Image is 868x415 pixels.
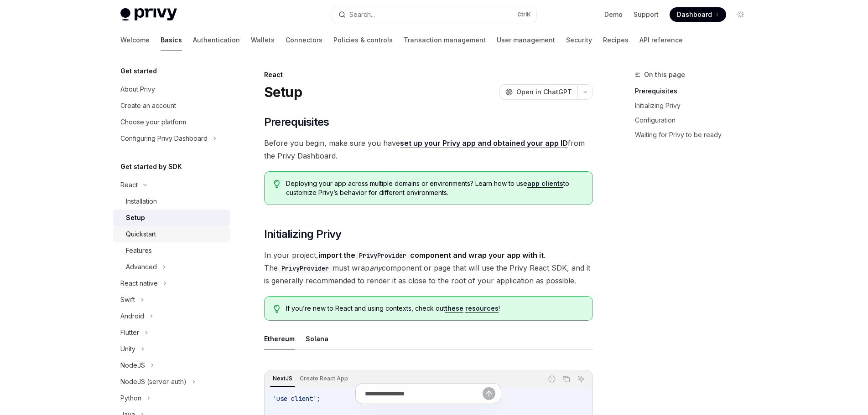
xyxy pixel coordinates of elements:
button: Open in ChatGPT [499,84,577,100]
a: Basics [161,29,182,51]
a: Security [566,29,592,51]
button: Python [113,390,230,406]
a: API reference [639,29,683,51]
a: Initializing Privy [635,98,755,113]
div: React native [120,278,158,289]
button: NodeJS (server-auth) [113,374,230,390]
a: resources [465,304,499,313]
a: Quickstart [113,226,230,242]
button: Report incorrect code [546,373,558,385]
div: Setup [126,212,145,223]
a: Wallets [251,29,275,51]
h5: Get started [120,66,157,77]
span: Prerequisites [264,115,329,129]
a: Dashboard [670,7,726,22]
div: NextJS [270,373,295,384]
strong: import the component and wrap your app with it [318,251,544,260]
button: Flutter [113,324,230,341]
div: Create React App [297,373,351,384]
a: Demo [604,10,623,19]
span: Ctrl K [517,11,531,18]
button: Advanced [113,259,230,275]
a: app clients [527,179,563,188]
div: About Privy [120,84,155,95]
a: Installation [113,193,230,210]
a: Configuration [635,113,755,128]
code: PrivyProvider [355,251,410,261]
button: Ask AI [575,373,587,385]
a: Recipes [603,29,629,51]
div: Create an account [120,100,176,111]
div: Installation [126,196,157,207]
div: React [120,179,138,190]
input: Ask a question... [365,384,483,404]
svg: Tip [274,180,280,188]
button: Solana [306,328,328,349]
h5: Get started by SDK [120,161,182,172]
button: NodeJS [113,357,230,374]
a: Transaction management [404,29,486,51]
div: Android [120,311,144,322]
span: Deploying your app across multiple domains or environments? Learn how to use to customize Privy’s... [286,179,583,197]
span: Before you begin, make sure you have from the Privy Dashboard. [264,137,593,162]
em: any [369,263,382,272]
div: Unity [120,343,135,354]
a: Welcome [120,29,150,51]
code: PrivyProvider [278,263,333,273]
button: Send message [483,387,495,400]
a: set up your Privy app and obtained your app ID [400,138,568,148]
div: Choose your platform [120,117,186,128]
a: User management [497,29,555,51]
span: If you’re new to React and using contexts, check out ! [286,304,583,313]
button: Android [113,308,230,324]
div: Swift [120,294,135,305]
div: React [264,70,593,79]
a: Waiting for Privy to be ready [635,128,755,142]
button: Unity [113,341,230,357]
span: On this page [644,69,685,80]
a: Policies & controls [333,29,393,51]
a: Setup [113,210,230,226]
button: React native [113,275,230,292]
div: Advanced [126,261,157,272]
button: React [113,177,230,193]
div: Features [126,245,152,256]
a: About Privy [113,81,230,97]
a: Features [113,242,230,259]
button: Toggle dark mode [733,7,748,22]
a: Authentication [193,29,240,51]
span: Dashboard [677,10,712,19]
div: Quickstart [126,229,156,240]
div: Search... [349,9,375,20]
a: Prerequisites [635,84,755,98]
span: Initializing Privy [264,227,342,241]
div: Configuring Privy Dashboard [120,133,208,144]
a: Choose your platform [113,114,230,130]
a: Create an account [113,97,230,114]
div: NodeJS [120,360,145,371]
div: Python [120,393,141,404]
a: Support [634,10,659,19]
svg: Tip [274,305,280,313]
div: Flutter [120,327,139,338]
button: Swift [113,292,230,308]
button: Copy the contents from the code block [561,373,572,385]
button: Configuring Privy Dashboard [113,130,230,147]
div: NodeJS (server-auth) [120,376,187,387]
button: Search...CtrlK [332,6,536,23]
button: Ethereum [264,328,295,349]
span: In your project, . The must wrap component or page that will use the Privy React SDK, and it is g... [264,249,593,287]
a: these [445,304,463,313]
h1: Setup [264,84,302,100]
span: Open in ChatGPT [516,87,572,97]
a: Connectors [286,29,322,51]
img: light logo [120,8,177,21]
